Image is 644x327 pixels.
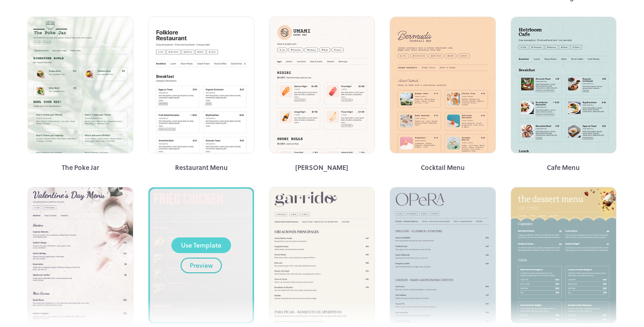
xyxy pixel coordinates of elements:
[171,237,231,253] button: Use Template
[181,258,222,273] button: Preview
[181,240,221,250] div: Use Template
[28,163,133,172] div: The Poke Jar
[511,17,616,203] img: Theme-Thumb.jpg
[390,17,495,203] img: Theme-Thumb.jpg
[270,17,374,203] img: Theme-Thumb.jpg
[190,260,213,271] div: Preview
[511,163,616,172] div: Cafe Menu
[269,163,375,172] div: [PERSON_NAME]
[148,163,254,172] div: Restaurant Menu
[390,163,495,172] div: Cocktail Menu
[28,17,133,192] img: 1683171596380dq4oguhtk1n.jpg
